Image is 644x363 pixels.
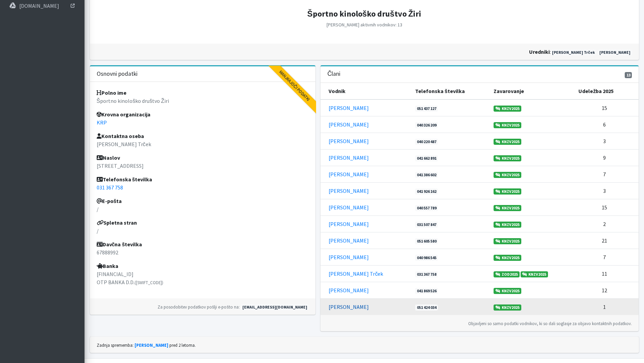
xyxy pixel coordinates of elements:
a: 051 437 127 [415,106,438,112]
a: [PERSON_NAME] [329,254,369,260]
a: 040 220 487 [415,139,438,145]
span: 13 [625,72,632,78]
td: 1 [574,298,639,315]
a: [PERSON_NAME] [329,221,369,227]
a: [PERSON_NAME] [135,342,168,348]
a: [PERSON_NAME] [329,303,369,310]
a: KNZV2025 [494,255,521,261]
a: [PERSON_NAME] [598,49,632,55]
a: 040 986 545 [415,255,438,261]
td: 21 [574,232,639,249]
a: KNZV2025 [494,304,521,311]
a: 041 926 162 [415,188,438,195]
a: 031 367 758 [97,184,123,191]
a: [PERSON_NAME] Trček [551,49,597,55]
td: 11 [574,265,639,282]
a: [PERSON_NAME] [329,121,369,128]
a: ZOD2025 [494,271,520,277]
div: Manjkajoči podatki [263,54,326,117]
a: [EMAIL_ADDRESS][DOMAIN_NAME] [241,304,309,310]
strong: Naslov [97,154,120,161]
p: [DOMAIN_NAME] [19,2,59,9]
p: [PERSON_NAME] Trček [97,140,309,148]
a: 040 326 209 [415,122,438,128]
a: KNZV2025 [521,271,548,277]
a: [PERSON_NAME] [329,187,369,194]
a: KNZV2025 [494,205,521,211]
a: [PERSON_NAME] [329,171,369,178]
p: Športno kinološko društvo Žiri [97,97,309,105]
th: Vodnik [320,83,411,99]
h3: Člani [327,70,340,77]
td: 9 [574,149,639,166]
a: [PERSON_NAME] [329,287,369,294]
a: KRP [97,119,107,126]
strong: Polno ime [97,89,126,96]
a: KNZV2025 [494,172,521,178]
a: KNZV2025 [494,139,521,145]
a: 031 507 847 [415,222,438,228]
td: 6 [574,116,639,133]
a: [PERSON_NAME] [329,204,369,211]
strong: Krovna organizacija [97,111,150,118]
td: 12 [574,282,639,298]
a: [PERSON_NAME] [329,154,369,161]
a: KNZV2025 [494,222,521,228]
strong: Spletna stran [97,219,137,226]
small: Zadnja sprememba: pred 2 letoma. [97,342,196,348]
p: 67888992 [97,248,309,256]
a: KNZV2025 [494,155,521,161]
strong: Davčna številka [97,241,142,248]
a: 031 367 758 [415,271,438,277]
small: Objavljeni so samo podatki vodnikov, ki so dali soglasje za objavo kontaktnih podatkov. [468,321,632,326]
strong: Športno kinološko društvo Žiri [307,8,421,19]
a: 041 869 526 [415,288,438,294]
h3: Osnovni podatki [97,70,138,77]
td: 7 [574,166,639,182]
td: 2 [574,215,639,232]
th: Telefonska številka [411,83,490,99]
p: [FINANCIAL_ID] OTP BANKA D.D. [97,270,309,286]
a: 040 557 789 [415,205,438,211]
td: 3 [574,182,639,199]
a: KNZV2025 [494,188,521,195]
a: KNZV2025 [494,122,521,128]
a: KNZV2025 [494,106,521,112]
th: Zavarovanje [490,83,574,99]
a: 051 605 580 [415,238,438,244]
p: / [97,205,309,213]
td: 15 [574,199,639,215]
th: Udeležba 2025 [574,83,639,99]
a: [PERSON_NAME] [329,105,369,111]
p: [STREET_ADDRESS] [97,162,309,170]
a: 041 386 602 [415,172,438,178]
a: [PERSON_NAME] [329,237,369,244]
strong: Telefonska številka [97,176,152,183]
small: ([SWIFT_CODE]) [135,280,163,285]
td: 7 [574,249,639,265]
strong: uredniki [529,48,550,55]
strong: Banka [97,263,118,269]
a: KNZV2025 [494,288,521,294]
a: 051 424 034 [415,304,438,311]
small: Za posodobitev podatkov pošlji e-pošto na: [158,304,240,310]
a: 041 662 891 [415,155,438,161]
strong: Kontaktna oseba [97,133,144,139]
a: [PERSON_NAME] Trček [329,270,383,277]
p: / [97,227,309,235]
a: [PERSON_NAME] [329,138,369,144]
strong: E-pošta [97,198,122,204]
td: 3 [574,133,639,149]
small: [PERSON_NAME] aktivnih vodnikov: 13 [327,22,402,28]
td: 15 [574,99,639,116]
div: : [364,48,635,56]
a: KNZV2025 [494,238,521,244]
